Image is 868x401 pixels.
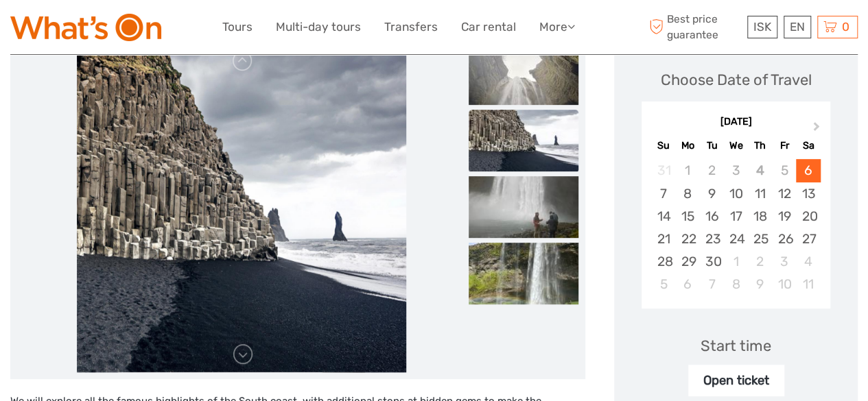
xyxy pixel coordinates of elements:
[748,273,772,295] div: Choose Thursday, October 9th, 2025
[651,159,675,182] div: Not available Sunday, August 31st, 2025
[469,176,578,238] img: 9d8c12c6bd8646b797c6451fb57d5423_slider_thumbnail.jpeg
[700,205,724,228] div: Choose Tuesday, September 16th, 2025
[700,250,724,273] div: Choose Tuesday, September 30th, 2025
[651,250,675,273] div: Choose Sunday, September 28th, 2025
[651,228,675,250] div: Choose Sunday, September 21st, 2025
[772,182,796,205] div: Choose Friday, September 12th, 2025
[772,250,796,273] div: Choose Friday, October 3rd, 2025
[724,228,748,250] div: Choose Wednesday, September 24th, 2025
[700,136,724,155] div: Tu
[469,110,578,171] img: 89eee8f5aaee48d6b1cb2e51a47f6b4c_slider_thumbnail.jpeg
[676,250,700,273] div: Choose Monday, September 29th, 2025
[724,273,748,295] div: Choose Wednesday, October 8th, 2025
[700,182,724,205] div: Choose Tuesday, September 9th, 2025
[796,182,820,205] div: Choose Saturday, September 13th, 2025
[701,335,771,356] div: Start time
[676,159,700,182] div: Not available Monday, September 1st, 2025
[724,182,748,205] div: Choose Wednesday, September 10th, 2025
[840,20,852,34] span: 0
[651,205,675,228] div: Choose Sunday, September 14th, 2025
[724,205,748,228] div: Choose Wednesday, September 17th, 2025
[772,205,796,228] div: Choose Friday, September 19th, 2025
[10,14,161,41] img: What's On
[807,119,829,141] button: Next Month
[748,136,772,155] div: Th
[724,159,748,182] div: Not available Wednesday, September 3rd, 2025
[748,205,772,228] div: Choose Thursday, September 18th, 2025
[222,17,253,37] a: Tours
[796,228,820,250] div: Choose Saturday, September 27th, 2025
[676,205,700,228] div: Choose Monday, September 15th, 2025
[642,115,830,130] div: [DATE]
[651,182,675,205] div: Choose Sunday, September 7th, 2025
[688,365,784,396] div: Open ticket
[676,136,700,155] div: Mo
[384,17,438,37] a: Transfers
[772,228,796,250] div: Choose Friday, September 26th, 2025
[676,273,700,295] div: Choose Monday, October 6th, 2025
[646,12,744,42] span: Best price guarantee
[646,159,825,295] div: month 2025-09
[748,228,772,250] div: Choose Thursday, September 25th, 2025
[19,24,155,35] p: We're away right now. Please check back later!
[469,43,578,105] img: 0982d78eae7842ae88f9273b0acf3e26_slider_thumbnail.jpeg
[651,273,675,295] div: Choose Sunday, October 5th, 2025
[784,16,811,38] div: EN
[539,17,575,37] a: More
[748,159,772,182] div: Not available Thursday, September 4th, 2025
[796,159,820,182] div: Choose Saturday, September 6th, 2025
[772,273,796,295] div: Choose Friday, October 10th, 2025
[724,136,748,155] div: We
[158,21,174,38] button: Open LiveChat chat widget
[700,228,724,250] div: Choose Tuesday, September 23rd, 2025
[796,273,820,295] div: Choose Saturday, October 11th, 2025
[748,250,772,273] div: Choose Thursday, October 2nd, 2025
[676,228,700,250] div: Choose Monday, September 22nd, 2025
[700,159,724,182] div: Not available Tuesday, September 2nd, 2025
[772,159,796,182] div: Not available Friday, September 5th, 2025
[461,17,516,37] a: Car rental
[651,136,675,155] div: Su
[724,250,748,273] div: Choose Wednesday, October 1st, 2025
[77,43,406,372] img: 89eee8f5aaee48d6b1cb2e51a47f6b4c_main_slider.jpeg
[469,243,578,304] img: 8a23e7fab918459b8f6f34f60ce26a04_slider_thumbnail.jpeg
[748,182,772,205] div: Choose Thursday, September 11th, 2025
[676,182,700,205] div: Choose Monday, September 8th, 2025
[796,250,820,273] div: Choose Saturday, October 4th, 2025
[661,69,812,90] div: Choose Date of Travel
[700,273,724,295] div: Choose Tuesday, October 7th, 2025
[753,20,771,34] span: ISK
[796,136,820,155] div: Sa
[772,136,796,155] div: Fr
[796,205,820,228] div: Choose Saturday, September 20th, 2025
[276,17,361,37] a: Multi-day tours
